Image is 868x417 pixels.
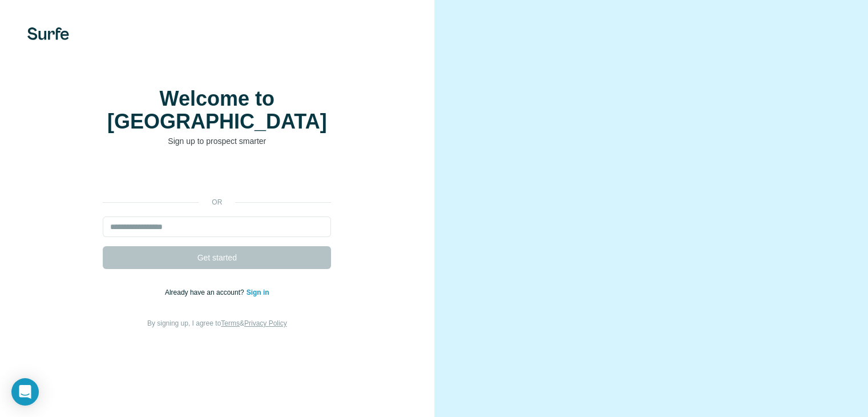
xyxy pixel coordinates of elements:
a: Privacy Policy [244,319,287,327]
a: Sign in [247,288,269,296]
span: Already have an account? [165,288,247,296]
a: Terms [221,319,240,327]
iframe: Sign in with Google Button [97,164,337,189]
div: Open Intercom Messenger [11,378,39,406]
img: Surfe's logo [27,27,69,40]
p: or [199,197,235,207]
h1: Welcome to [GEOGRAPHIC_DATA] [103,87,331,133]
span: By signing up, I agree to & [147,319,287,327]
p: Sign up to prospect smarter [103,135,331,147]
